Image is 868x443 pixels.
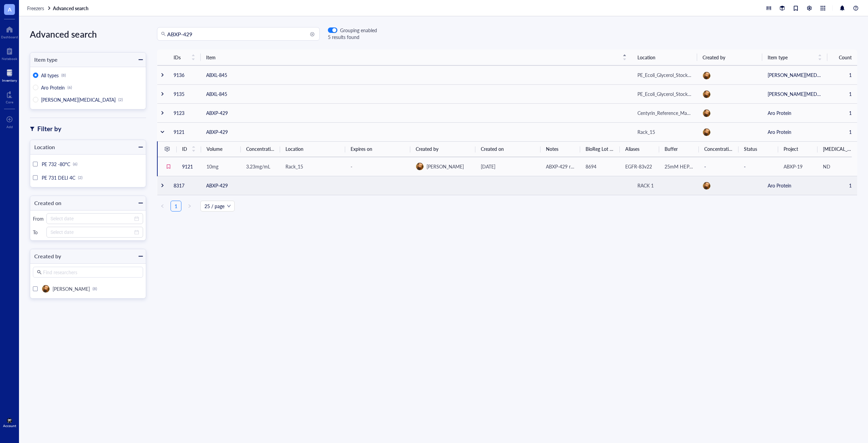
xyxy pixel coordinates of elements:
div: Advanced search [30,27,146,41]
td: ABXL-845 [201,65,632,84]
div: (8) [61,73,66,78]
td: 1 [827,84,857,103]
div: PE_Ecoli_Glycerol_Stock_16 [637,90,692,98]
span: EGFR-83v22 [625,163,652,170]
div: (6) [73,161,77,167]
div: Account [3,424,16,428]
td: ABXP-429 reduced with 5mM TCEP and buffer exchanged using ammonium sulfate precipitation. [540,157,580,176]
span: [PERSON_NAME][MEDICAL_DATA] [41,96,116,103]
span: IDs [174,54,187,61]
td: ABXP-429 [201,103,632,122]
div: Item type [30,55,58,64]
li: Previous Page [157,201,168,212]
td: 9136 [168,65,201,84]
img: 92be2d46-9bf5-4a00-a52c-ace1721a4f07.jpeg [703,90,710,98]
th: Volume [201,141,241,157]
div: From [33,216,44,222]
div: Created on [30,198,61,208]
span: 8694 [586,163,596,170]
td: [PERSON_NAME][MEDICAL_DATA] [762,65,827,84]
span: Aro Protein [41,84,65,91]
span: PE 732 -80°C [42,161,70,167]
th: Aliases [620,141,659,157]
span: 10mg [206,163,218,170]
img: 92be2d46-9bf5-4a00-a52c-ace1721a4f07.jpeg [703,109,710,117]
div: Rack_15 [637,128,655,136]
div: Inventory [2,78,17,82]
th: Notes [540,141,580,157]
div: Filter by [37,124,61,134]
button: left [157,201,168,212]
th: Concentration [241,141,280,157]
th: Status [738,141,778,157]
a: Dashboard [1,24,18,39]
td: 10mg [201,157,241,176]
td: - [738,157,778,176]
th: Item [201,49,632,65]
td: Aro Protein [762,122,827,141]
div: PE_Ecoli_Glycerol_Stock_16 [637,71,692,79]
td: 1 [827,65,857,84]
td: ABXL-845 [201,84,632,103]
div: Created by [30,251,61,261]
div: Centyrin_Reference_Material [637,109,692,117]
th: ID [177,141,201,157]
td: Aro Protein [762,103,827,122]
a: Core [6,89,13,104]
div: Grouping enabled [340,27,377,33]
th: Location [632,49,697,65]
div: To [33,229,44,235]
th: Count [827,49,857,65]
td: 3.23mg/mL [241,157,280,176]
td: 1 [827,122,857,141]
div: (2) [118,97,123,102]
span: Freezers [27,5,44,12]
td: 9135 [168,84,201,103]
a: Inventory [2,67,17,82]
img: 92be2d46-9bf5-4a00-a52c-ace1721a4f07.jpeg [703,182,710,189]
th: Concentration (uM) [699,141,738,157]
td: 25mM HEPES, 150mM sodium choloride [1xHBS] [659,157,699,176]
li: 1 [171,201,181,212]
span: [PERSON_NAME] [53,285,90,292]
a: Freezers [27,5,52,11]
span: [PERSON_NAME] [427,163,464,170]
td: 1 [827,103,857,122]
span: PE 731 DELI 4C [42,174,75,181]
input: Select date [51,215,133,222]
td: 9123 [168,103,201,122]
li: Next Page [184,201,195,212]
div: - [351,163,405,170]
td: 1 [827,176,857,195]
span: 25 / page [204,201,231,211]
img: e93b310a-48b0-4c5e-bf70-c7d8ac29cdb4.jpeg [7,418,12,423]
td: ABXP-429 [201,122,632,141]
div: [DATE] [481,163,535,170]
div: Add [6,125,13,129]
a: 1 [171,201,181,211]
button: right [184,201,195,212]
td: EGFR-83v22 [620,157,659,176]
span: left [160,204,164,208]
td: 8317 [168,176,201,195]
div: 5 results found [328,33,377,41]
a: Notebook [2,46,17,61]
img: 92be2d46-9bf5-4a00-a52c-ace1721a4f07.jpeg [42,285,50,293]
td: 8694 [580,157,620,176]
th: Expires on [345,141,410,157]
div: Notebook [2,57,17,61]
td: 9121 [177,157,201,176]
th: Created by [410,141,475,157]
div: (6) [67,85,72,90]
div: Rack_15 [285,163,303,170]
td: ABXP-19 [778,157,818,176]
div: Page Size [200,201,235,212]
div: RACK 1 [637,182,654,189]
span: A [8,5,12,14]
span: Item type [768,54,814,61]
td: ND [817,157,857,176]
span: ND [823,163,830,170]
img: 92be2d46-9bf5-4a00-a52c-ace1721a4f07.jpeg [703,128,710,136]
td: Aro Protein [762,176,827,195]
div: (2) [78,175,82,180]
